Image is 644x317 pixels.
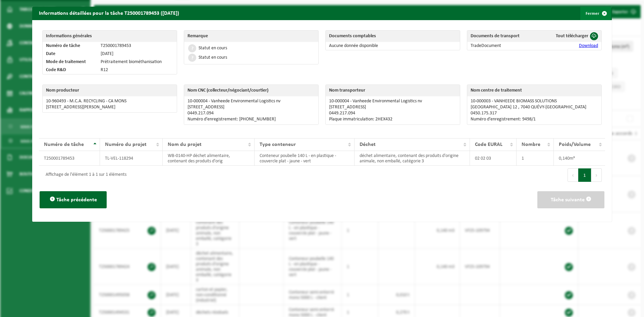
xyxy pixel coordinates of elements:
div: Affichage de l'élément 1 à 1 sur 1 éléments [42,169,126,181]
button: 1 [578,168,591,182]
span: Tâche suivante [551,197,585,203]
p: [GEOGRAPHIC_DATA] 12 , 7040 QUÉVY-[GEOGRAPHIC_DATA] [471,105,598,110]
span: Nombre [522,142,540,147]
p: Numéro d’enregistrement: [PHONE_NUMBER] [187,117,315,122]
th: Informations générales [43,31,177,42]
a: Download [579,43,598,48]
th: Documents de transport [467,31,539,42]
p: 0449.217.094 [187,111,315,116]
span: Numéro de tâche [44,142,84,147]
button: Tâche suivante [537,191,604,208]
div: Statut en cours [199,46,227,51]
td: Date [43,50,97,58]
span: Tout télécharger [556,34,588,39]
p: 10-000004 - Vanheede Environmental Logistics nv [329,99,457,104]
th: Nom CNC (collecteur/négociant/courtier) [184,85,318,96]
span: Tâche précédente [56,197,97,203]
td: Prétraitement biométhanisation [97,58,177,66]
h2: Informations détaillées pour la tâche T250001789453 ([DATE]) [32,7,186,19]
td: [DATE] [97,50,177,58]
p: [STREET_ADDRESS] [329,105,457,110]
td: TradeDocument [467,42,539,50]
p: 0450.175.317 [471,111,598,116]
button: Fermer [580,7,611,20]
p: 0449.217.094 [329,111,457,116]
th: Remarque [184,31,318,42]
th: Nom transporteur [326,85,460,96]
button: Next [591,168,602,182]
td: 0,140m³ [554,151,605,166]
th: Nom producteur [43,85,177,96]
p: [STREET_ADDRESS][PERSON_NAME] [46,105,173,110]
td: T250001789453 [97,42,177,50]
td: 1 [517,151,553,166]
span: Déchet [360,142,376,147]
td: WB-0140-HP déchet alimentaire, contenant des produits d'orig [163,151,255,166]
td: déchet alimentaire, contenant des produits d'origine animale, non emballé, catégorie 3 [355,151,470,166]
p: [STREET_ADDRESS] [187,105,315,110]
span: Numéro du projet [105,142,147,147]
div: Statut en cours [199,55,227,60]
td: Numéro de tâche [43,42,97,50]
td: T250001789453 [39,151,100,166]
span: Code EURAL [475,142,502,147]
span: Type conteneur [260,142,296,147]
th: Nom centre de traitement [467,85,601,96]
p: 10-000004 - Vanheede Environmental Logistics nv [187,99,315,104]
td: Code R&D [43,66,97,74]
span: Poids/Volume [559,142,591,147]
p: Numéro d’enregistrement: 9498/1 [471,117,598,122]
td: 02 02 03 [470,151,517,166]
td: Conteneur poubelle 140 L - en plastique - couvercle plat - jaune - vert [255,151,354,166]
span: Nom du projet [168,142,202,147]
td: R12 [97,66,177,74]
td: Aucune donnée disponible [326,42,460,50]
p: 10-000003 - VANHEEDE BIOMASS SOLUTIONS [471,99,598,104]
th: Documents comptables [326,31,460,42]
td: Mode de traitement [43,58,97,66]
td: TL-VEL-118294 [100,151,163,166]
button: Previous [568,168,578,182]
button: Tâche précédente [40,191,107,208]
p: 10-960493 - M.C.A. RECYCLING - CA MONS [46,99,173,104]
p: Plaque immatriculation: 2HEX432 [329,117,457,122]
